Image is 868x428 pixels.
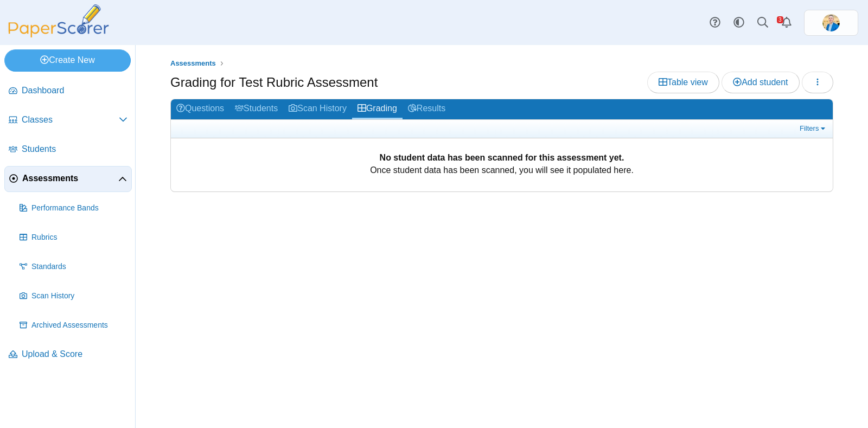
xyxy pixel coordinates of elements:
a: Archived Assessments [15,312,132,338]
span: Rubrics [31,232,127,243]
img: PaperScorer [4,4,113,37]
a: Classes [4,107,132,133]
a: Assessments [4,166,132,192]
a: Add student [722,72,799,93]
a: Dashboard [4,78,132,104]
a: Performance Bands [15,195,132,221]
a: Create New [4,49,131,71]
a: ps.jrF02AmRZeRNgPWo [804,10,858,36]
span: Travis McFarland [822,14,840,31]
span: Add student [733,78,788,87]
span: Scan History [31,291,127,302]
a: Students [4,137,132,163]
h1: Grading for Test Rubric Assessment [170,73,378,92]
div: Once student data has been scanned, you will see it populated here. [176,142,827,189]
img: ps.jrF02AmRZeRNgPWo [822,14,840,31]
span: Students [22,143,127,155]
a: Table view [647,72,719,93]
span: Performance Bands [31,203,127,214]
a: Results [403,99,451,119]
a: Assessments [168,57,219,71]
a: Scan History [283,99,352,119]
span: Dashboard [22,85,127,97]
span: Table view [659,78,708,87]
span: Assessments [170,59,216,67]
a: Upload & Score [4,342,132,368]
a: Filters [797,123,830,134]
span: Classes [22,114,119,126]
a: Students [229,99,283,119]
span: Upload & Score [22,348,127,360]
span: Standards [31,261,127,272]
a: Grading [352,99,403,119]
a: Scan History [15,283,132,309]
a: Rubrics [15,225,132,251]
a: Standards [15,254,132,280]
span: Assessments [22,173,118,184]
a: PaperScorer [4,30,113,39]
a: Alerts [775,11,799,35]
a: Questions [171,99,229,119]
span: Archived Assessments [31,320,127,331]
b: No student data has been scanned for this assessment yet. [380,153,624,162]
